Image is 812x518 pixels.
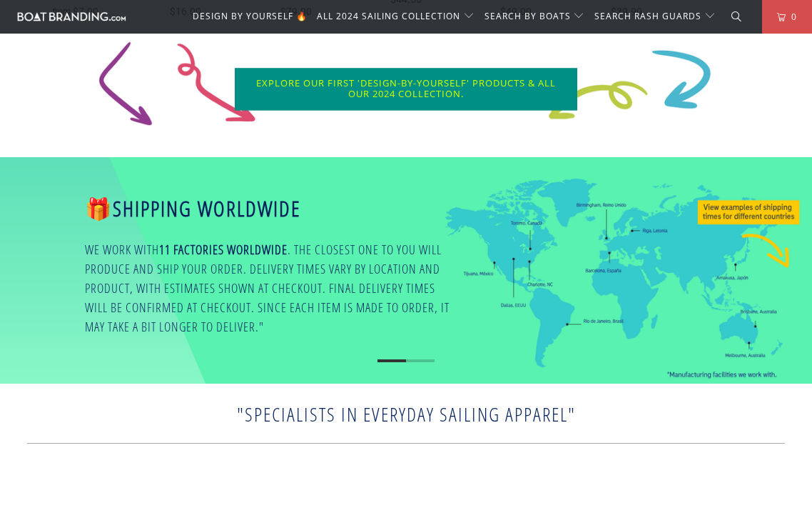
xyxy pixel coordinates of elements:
span: SEARCH BY BOATS [484,10,571,22]
img: Boatbranding [14,9,128,23]
span: SEARCH RASH GUARDS [594,10,701,22]
strong: 11 factories worldwide [159,241,288,258]
h2: "Specialists IN Everyday Sailing Apparel" [27,400,784,429]
li: Page dot 1 [377,359,406,362]
li: Page dot 2 [406,359,435,362]
span: 0 [786,9,797,25]
h6: We work with . The closest one to you will produce and ship your order. Delivery times vary by lo... [85,235,453,342]
a: Search [716,9,758,25]
span: ALL 2024 SAILING COLLECTION [317,10,460,22]
a: Explore our first 'Design-By-Yourself' products & all our 2024 collection. [235,68,577,110]
h1: 🎁 [85,192,453,224]
span: DESIGN BY YOURSELF 🔥 [193,10,308,22]
strong: SHIPPING WORLDWIDE [113,194,301,223]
